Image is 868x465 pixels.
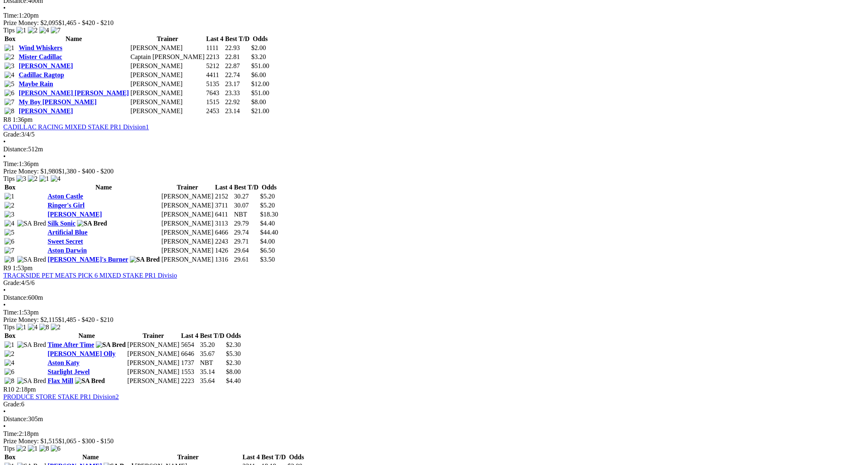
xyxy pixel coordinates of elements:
[3,19,865,27] div: Prize Money: $2,095
[5,332,16,339] span: Box
[19,80,53,87] a: Maybe Rain
[5,98,14,106] img: 7
[226,368,241,375] span: $8.00
[5,368,14,376] img: 6
[242,453,260,461] th: Last 4
[3,393,119,400] a: PRODUCE STORE STAKE PR1 Division2
[130,80,205,88] td: [PERSON_NAME]
[5,89,14,97] img: 6
[48,256,128,263] a: [PERSON_NAME]'s Burner
[161,201,214,210] td: [PERSON_NAME]
[5,202,14,209] img: 2
[39,445,49,452] img: 8
[5,193,14,200] img: 1
[3,131,21,138] span: Grade:
[17,377,46,385] img: SA Bred
[3,12,19,19] span: Time:
[127,368,180,376] td: [PERSON_NAME]
[127,377,180,385] td: [PERSON_NAME]
[51,324,61,331] img: 2
[251,89,269,96] span: $51.00
[3,309,19,316] span: Time:
[215,255,233,264] td: 1316
[5,71,14,79] img: 4
[251,98,266,105] span: $8.00
[28,324,38,331] img: 4
[225,98,250,106] td: 22.92
[48,350,116,357] a: [PERSON_NAME] Olly
[51,27,61,34] img: 7
[48,238,83,245] a: Sweet Secret
[233,201,259,210] td: 30.07
[16,324,26,331] img: 1
[215,201,233,210] td: 3711
[3,116,11,123] span: R8
[206,98,224,106] td: 1515
[3,423,6,430] span: •
[3,5,6,11] span: •
[206,62,224,70] td: 5212
[226,359,241,366] span: $2.30
[3,279,865,287] div: 4/5/6
[28,27,38,34] img: 2
[19,107,73,114] a: [PERSON_NAME]
[3,408,6,415] span: •
[233,210,259,219] td: NBT
[206,44,224,52] td: 1111
[3,430,865,438] div: 2:18pm
[287,453,306,461] th: Odds
[19,62,73,69] a: [PERSON_NAME]
[215,228,233,237] td: 6466
[3,438,865,445] div: Prize Money: $1,515
[13,264,33,271] span: 1:53pm
[233,183,259,191] th: Best T/D
[260,202,275,209] span: $5.20
[130,35,205,43] th: Trainer
[206,71,224,79] td: 4411
[161,246,214,255] td: [PERSON_NAME]
[3,430,19,437] span: Time:
[19,89,129,96] a: [PERSON_NAME] [PERSON_NAME]
[260,211,278,218] span: $18.30
[5,247,14,254] img: 7
[161,192,214,201] td: [PERSON_NAME]
[127,359,180,367] td: [PERSON_NAME]
[5,80,14,88] img: 5
[3,123,149,130] a: CADILLAC RACING MIXED STAKE PR1 Division1
[215,192,233,201] td: 2152
[3,12,865,19] div: 1:20pm
[3,294,28,301] span: Distance:
[5,184,16,191] span: Box
[130,62,205,70] td: [PERSON_NAME]
[181,368,199,376] td: 1553
[28,445,38,452] img: 1
[206,35,224,43] th: Last 4
[19,98,97,105] a: My Boy [PERSON_NAME]
[5,62,14,70] img: 3
[181,377,199,385] td: 2223
[3,138,6,145] span: •
[127,332,180,340] th: Trainer
[161,228,214,237] td: [PERSON_NAME]
[130,53,205,61] td: Captain [PERSON_NAME]
[225,107,250,115] td: 23.14
[199,377,225,385] td: 35.64
[251,80,269,87] span: $12.00
[226,332,241,340] th: Odds
[161,210,214,219] td: [PERSON_NAME]
[96,341,126,349] img: SA Bred
[3,415,28,422] span: Distance:
[3,401,865,408] div: 6
[225,53,250,61] td: 22.81
[199,359,225,367] td: NBT
[226,341,241,348] span: $2.30
[3,264,11,271] span: R9
[225,35,250,43] th: Best T/D
[161,183,214,191] th: Trainer
[59,19,114,26] span: $1,465 - $420 - $210
[47,453,134,461] th: Name
[48,229,87,236] a: Artificial Blue
[48,359,79,366] a: Aston Katy
[28,175,38,182] img: 2
[19,71,64,78] a: Cadillac Ragtop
